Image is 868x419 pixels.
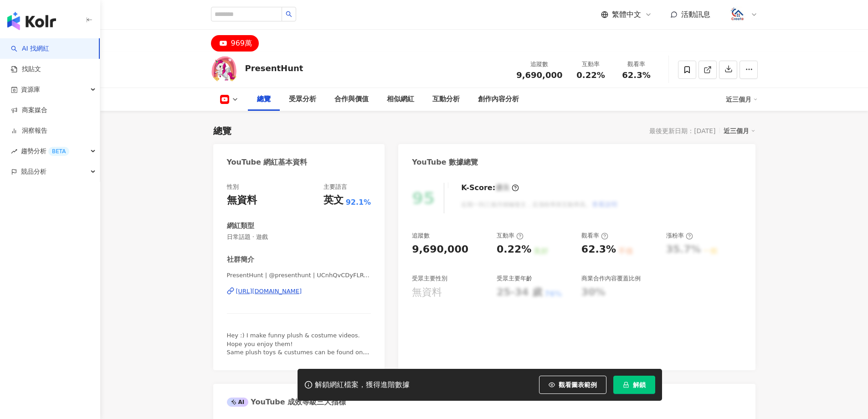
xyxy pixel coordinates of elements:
button: 969萬 [211,35,259,52]
a: 洞察報告 [11,126,47,135]
a: 商案媒合 [11,106,47,115]
div: 漲粉率 [666,232,693,240]
div: 無資料 [227,193,257,207]
div: K-Score : [461,183,519,193]
span: 觀看圖表範例 [559,381,597,388]
div: 969萬 [231,37,252,50]
a: [URL][DOMAIN_NAME] [227,287,371,295]
span: 解鎖 [633,381,646,388]
span: lock [623,382,629,388]
div: YouTube 網紅基本資料 [227,157,308,167]
div: 追蹤數 [412,232,430,240]
div: 性別 [227,183,239,191]
div: 商業合作內容覆蓋比例 [581,274,641,283]
div: 最後更新日期：[DATE] [649,127,715,134]
div: 互動分析 [432,94,460,105]
div: 網紅類型 [227,221,254,231]
span: 繁體中文 [612,10,641,20]
span: 62.3% [622,71,650,80]
div: 受眾主要年齡 [497,274,532,283]
div: 總覽 [257,94,271,105]
img: KOL Avatar [211,56,238,83]
div: 受眾主要性別 [412,274,447,283]
div: 互動率 [574,60,608,69]
div: 相似網紅 [387,94,414,105]
span: Hey :) I make funny plush & costume videos. Hope you enjoy them! Same plush toys & custumes can b... [227,332,370,364]
div: 英文 [324,193,344,207]
a: 找貼文 [11,65,41,74]
button: 觀看圖表範例 [539,376,606,394]
div: AI [227,398,249,407]
span: 9,690,000 [516,70,562,80]
span: PresentHunt | @presenthunt | UCnhQvCDyFLRTyhHwqI2pAAA [227,271,371,279]
span: 趨勢分析 [21,141,69,161]
img: logo [7,12,56,30]
span: 活動訊息 [681,10,710,19]
div: 觀看率 [581,232,608,240]
div: 無資料 [412,285,442,300]
div: 主要語言 [324,183,347,191]
a: searchAI 找網紅 [11,44,49,53]
div: YouTube 數據總覽 [412,157,478,167]
div: 近三個月 [724,125,755,137]
img: logo.png [729,6,746,23]
div: YouTube 成效等級三大指標 [227,397,346,407]
div: 受眾分析 [289,94,316,105]
div: 62.3% [581,243,616,257]
div: 合作與價值 [334,94,369,105]
div: 解鎖網紅檔案，獲得進階數據 [315,380,410,390]
div: PresentHunt [245,62,303,74]
div: 近三個月 [726,92,758,107]
span: 日常話題 · 遊戲 [227,233,371,241]
div: 總覽 [213,124,231,137]
div: 觀看率 [619,60,654,69]
div: 社群簡介 [227,255,254,264]
span: rise [11,148,17,155]
div: BETA [48,147,69,156]
span: 92.1% [346,197,371,207]
div: 0.22% [497,243,531,257]
button: 解鎖 [613,376,655,394]
div: 9,690,000 [412,243,468,257]
div: [URL][DOMAIN_NAME] [236,287,302,295]
div: 追蹤數 [516,60,562,69]
span: 競品分析 [21,161,46,182]
span: 0.22% [576,71,605,80]
div: 創作內容分析 [478,94,519,105]
span: 資源庫 [21,79,40,100]
div: 互動率 [497,232,524,240]
span: search [286,11,292,17]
